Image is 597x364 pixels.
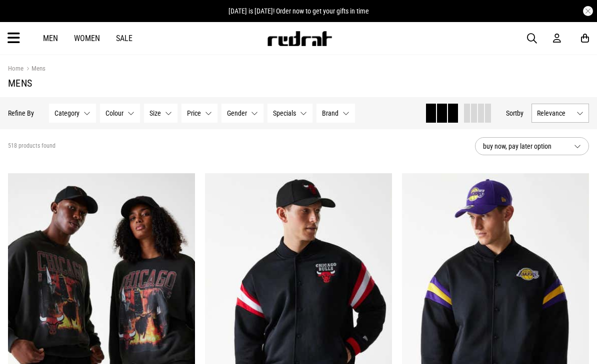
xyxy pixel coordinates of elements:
[43,34,58,43] a: Men
[228,7,369,15] span: [DATE] is [DATE]! Order now to get your gifts in time
[531,104,589,123] button: Relevance
[49,104,96,123] button: Category
[537,109,572,117] span: Relevance
[273,109,296,117] span: Specials
[506,107,523,119] button: Sortby
[266,31,332,46] img: Redrat logo
[23,65,45,74] a: Mens
[221,104,263,123] button: Gender
[322,109,338,117] span: Brand
[475,137,589,155] button: buy now, pay later option
[74,34,100,43] a: Women
[187,109,201,117] span: Price
[517,109,523,117] span: by
[8,109,34,117] p: Refine By
[8,142,55,150] span: 518 products found
[54,109,79,117] span: Category
[181,104,217,123] button: Price
[116,34,132,43] a: Sale
[267,104,312,123] button: Specials
[8,65,23,72] a: Home
[8,77,589,89] h1: Mens
[483,140,566,152] span: buy now, pay later option
[144,104,177,123] button: Size
[105,109,123,117] span: Colour
[227,109,247,117] span: Gender
[316,104,355,123] button: Brand
[149,109,161,117] span: Size
[100,104,140,123] button: Colour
